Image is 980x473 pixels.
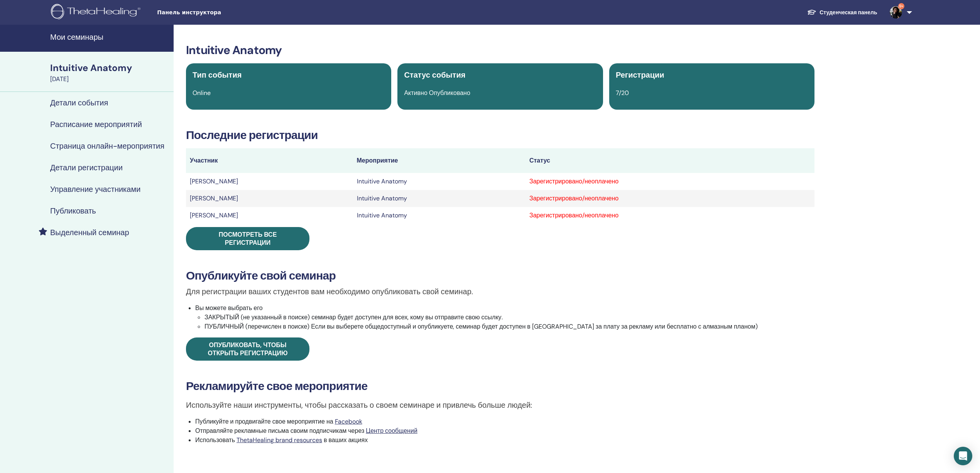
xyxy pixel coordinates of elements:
a: Центр сообщений [366,427,417,435]
img: logo.png [51,4,143,21]
h4: Публиковать [50,206,96,215]
h3: Опубликуйте свой семинар [186,269,814,283]
span: Online [193,89,211,97]
th: Статус [525,148,814,173]
li: Вы можете выбрать его [195,303,814,331]
h4: Страница онлайн-мероприятия [50,141,164,151]
h4: Управление участниками [50,185,140,194]
div: Open Intercom Messenger [954,447,972,465]
td: Intuitive Anatomy [353,173,525,190]
li: ЗАКРЫТЫЙ (не указанный в поиске) семинар будет доступен для всех, кому вы отправите свою ссылку. [204,313,814,322]
span: 9+ [898,3,904,9]
h4: Детали события [50,98,108,107]
td: Intuitive Anatomy [353,207,525,224]
a: ThetaHealing brand resources [237,436,322,444]
div: Зарегистрировано/неоплачено [529,177,811,186]
img: graduation-cap-white.svg [807,9,816,15]
h3: Рекламируйте свое мероприятие [186,379,814,393]
div: Intuitive Anatomy [50,61,169,75]
a: Посмотреть все регистрации [186,227,309,250]
h4: Расписание мероприятий [50,120,142,129]
a: Студенческая панель [801,5,883,20]
td: Intuitive Anatomy [353,190,525,207]
a: Intuitive Anatomy[DATE] [46,61,174,84]
h4: Выделенный семинар [50,228,129,237]
span: Посмотреть все регистрации [219,231,277,247]
a: Facebook [335,417,362,426]
h3: Intuitive Anatomy [186,43,814,57]
a: Опубликовать, чтобы открыть регистрацию [186,337,309,361]
div: Зарегистрировано/неоплачено [529,211,811,220]
li: Публикуйте и продвигайте свое мероприятие на [195,417,814,426]
img: default.jpg [890,6,902,19]
h4: Детали регистрации [50,163,123,172]
div: [DATE] [50,75,169,84]
td: [PERSON_NAME] [186,173,353,190]
span: Опубликовать, чтобы открыть регистрацию [208,341,288,357]
td: [PERSON_NAME] [186,207,353,224]
li: Использовать в ваших акциях [195,436,814,445]
th: Участник [186,148,353,173]
th: Мероприятие [353,148,525,173]
li: ПУБЛИЧНЫЙ (перечислен в поиске) Если вы выберете общедоступный и опубликуете, семинар будет досту... [204,322,814,331]
h3: Последние регистрации [186,128,814,142]
span: Активно Опубликовано [404,89,470,97]
span: Регистрации [616,70,664,80]
span: 7/20 [616,89,629,97]
p: Для регистрации ваших студентов вам необходимо опубликовать свой семинар. [186,286,814,297]
td: [PERSON_NAME] [186,190,353,207]
li: Отправляйте рекламные письма своим подписчикам через [195,426,814,436]
div: Зарегистрировано/неоплачено [529,194,811,203]
span: Панель инструктора [157,8,273,17]
span: Статус события [404,70,465,80]
span: Тип события [193,70,242,80]
p: Используйте наши инструменты, чтобы рассказать о своем семинаре и привлечь больше людей: [186,399,814,411]
h4: Мои семинары [50,32,169,42]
